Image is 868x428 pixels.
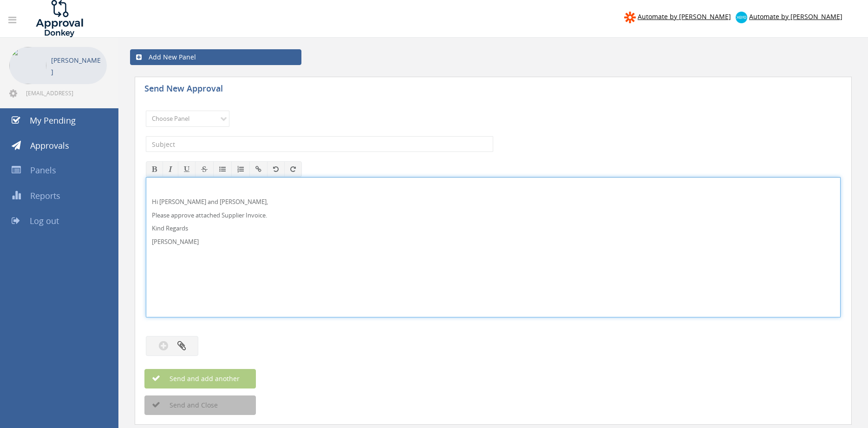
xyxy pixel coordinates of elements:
span: Approvals [30,140,69,151]
p: [PERSON_NAME] [152,237,835,246]
span: Send and add another [150,374,240,383]
button: Send and add another [144,369,256,388]
p: Kind Regards [152,224,835,233]
img: zapier-logomark.png [624,12,636,23]
p: [PERSON_NAME] [51,54,102,78]
span: Panels [30,165,56,176]
span: [EMAIL_ADDRESS][DOMAIN_NAME] [26,89,105,97]
h5: Send New Approval [144,84,307,96]
a: Add New Panel [130,49,301,65]
button: Insert / edit link [249,161,268,177]
button: Underline [178,161,196,177]
span: Automate by [PERSON_NAME] [749,12,842,21]
p: Please approve attached Supplier Invoice. [152,211,835,220]
button: Send and Close [144,395,256,415]
p: Hi [PERSON_NAME] and [PERSON_NAME], [152,198,835,206]
span: Automate by [PERSON_NAME] [638,12,731,21]
span: My Pending [30,115,76,126]
button: Bold [146,161,163,177]
button: Italic [163,161,178,177]
img: xero-logo.png [736,12,747,23]
button: Strikethrough [195,161,214,177]
span: Log out [30,215,59,226]
span: Reports [30,190,60,201]
button: Ordered List [231,161,250,177]
button: Unordered List [213,161,232,177]
button: Undo [267,161,285,177]
input: Subject [146,136,493,152]
button: Redo [284,161,302,177]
